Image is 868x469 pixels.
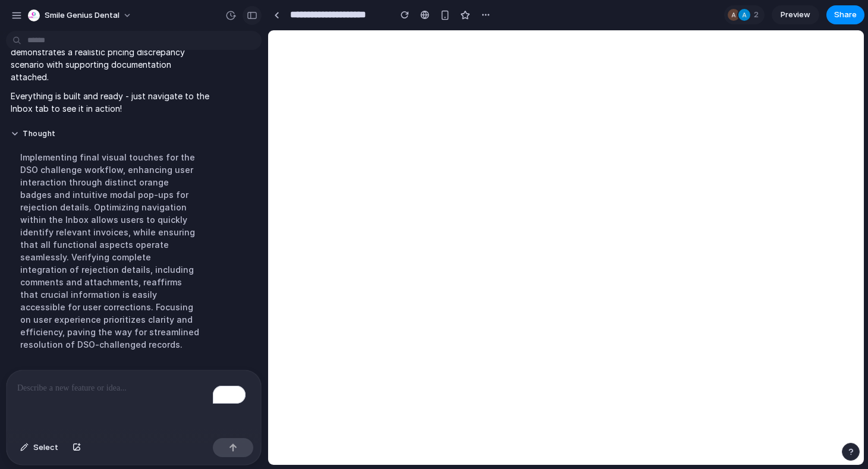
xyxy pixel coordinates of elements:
span: Smile Genius Dental [45,10,119,21]
button: Select [14,438,64,457]
span: Preview [781,9,810,21]
button: Smile Genius Dental [23,6,138,25]
div: To enrich screen reader interactions, please activate Accessibility in Grammarly extension settings [7,370,261,433]
span: 2 [754,9,762,21]
a: Preview [772,5,819,24]
p: Everything is built and ready - just navigate to the Inbox tab to see it in action! [11,90,209,115]
div: 2 [724,5,765,24]
p: I've included a sample DSO-challenged invoice (INV25082656211) that demonstrates a realistic pric... [11,21,209,83]
div: Implementing final visual touches for the DSO challenge workflow, enhancing user interaction thro... [11,144,209,358]
span: Select [33,442,58,454]
span: Share [834,9,857,21]
button: Share [826,5,864,24]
